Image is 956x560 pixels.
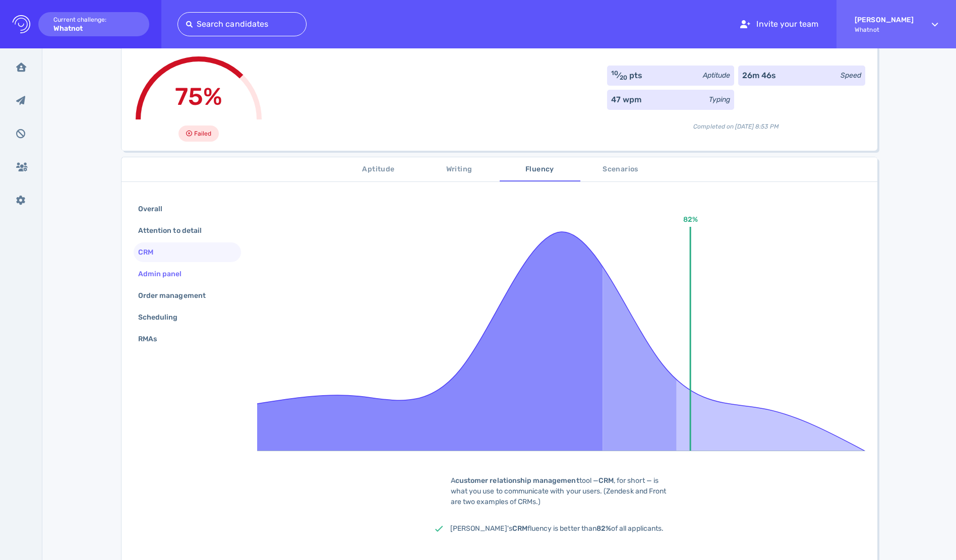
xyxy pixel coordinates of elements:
span: [PERSON_NAME]'s fluency is better than of all applicants. [450,524,664,533]
span: Writing [425,163,494,176]
b: CRM [599,476,614,485]
div: Completed on [DATE] 8:53 PM [607,114,865,131]
div: 47 wpm [611,94,641,106]
span: Whatnot [855,26,914,33]
div: Order management [136,288,218,303]
sup: 10 [611,70,618,77]
div: Attention to detail [136,223,214,238]
div: 26m 46s [742,70,776,82]
div: Aptitude [703,70,730,81]
sub: 20 [620,74,627,81]
b: customer relationship management [455,476,579,485]
div: Scheduling [136,310,190,325]
div: CRM [136,245,165,260]
div: RMAs [136,332,169,346]
span: 75% [175,82,222,111]
span: Fluency [506,163,574,176]
div: Admin panel [136,267,194,281]
text: 82% [683,215,697,224]
span: Scenarios [586,163,655,176]
div: Typing [709,94,730,105]
div: A tool — , for short — is what you use to communicate with your users. (Zendesk and Front are two... [435,475,687,507]
span: Aptitude [344,163,413,176]
b: CRM [512,524,527,533]
div: Overall [136,202,174,216]
b: 82% [596,524,611,533]
div: Speed [841,70,861,81]
span: Failed [194,128,211,140]
strong: [PERSON_NAME] [855,16,914,24]
div: ⁄ pts [611,70,643,82]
